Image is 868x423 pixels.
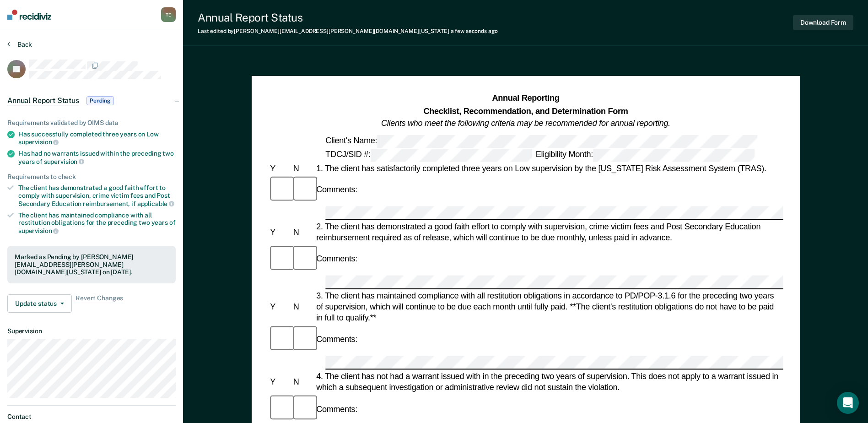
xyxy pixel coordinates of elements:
div: Y [268,226,291,237]
button: Back [7,40,32,49]
div: 1. The client has satisfactorily completed three years on Low supervision by the [US_STATE] Risk ... [314,163,783,174]
div: T E [161,7,176,22]
dt: Supervision [7,327,176,335]
div: Y [268,376,291,387]
div: Y [268,301,291,312]
div: Has successfully completed three years on Low [18,130,176,146]
div: Requirements validated by OIMS data [7,119,176,127]
div: Annual Report Status [198,11,498,24]
div: Comments: [314,403,359,414]
span: Revert Changes [75,294,123,313]
div: N [291,376,314,387]
div: Last edited by [PERSON_NAME][EMAIL_ADDRESS][PERSON_NAME][DOMAIN_NAME][US_STATE] [198,28,498,34]
span: applicable [137,200,174,207]
div: The client has demonstrated a good faith effort to comply with supervision, crime victim fees and... [18,184,176,207]
div: 3. The client has maintained compliance with all restitution obligations in accordance to PD/POP-... [314,290,783,324]
div: TDCJ/SID #: [323,149,534,162]
div: Eligibility Month: [534,149,756,162]
div: 2. The client has demonstrated a good faith effort to comply with supervision, crime victim fees ... [314,221,783,243]
div: Client's Name: [323,135,759,147]
div: Comments: [314,254,359,265]
span: supervision [44,158,84,165]
span: Annual Report Status [7,96,79,105]
dt: Contact [7,413,176,421]
strong: Annual Reporting [492,94,559,103]
strong: Checklist, Recommendation, and Determination Form [423,106,628,115]
div: N [291,163,314,174]
div: Y [268,163,291,174]
div: The client has maintained compliance with all restitution obligations for the preceding two years of [18,211,176,235]
button: TE [161,7,176,22]
div: Marked as Pending by [PERSON_NAME][EMAIL_ADDRESS][PERSON_NAME][DOMAIN_NAME][US_STATE] on [DATE]. [15,253,168,276]
div: Comments: [314,184,359,195]
span: a few seconds ago [451,28,498,34]
button: Update status [7,294,72,313]
div: Requirements to check [7,173,176,181]
div: N [291,226,314,237]
span: Pending [86,96,114,105]
em: Clients who meet the following criteria may be recommended for annual reporting. [381,119,670,128]
span: supervision [18,138,59,146]
span: supervision [18,227,59,234]
button: Download Form [793,15,853,30]
div: Comments: [314,334,359,345]
div: N [291,301,314,312]
div: 4. The client has not had a warrant issued with in the preceding two years of supervision. This d... [314,371,783,393]
div: Open Intercom Messenger [837,392,859,414]
div: Has had no warrants issued within the preceding two years of [18,150,176,165]
img: Recidiviz [7,10,51,20]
